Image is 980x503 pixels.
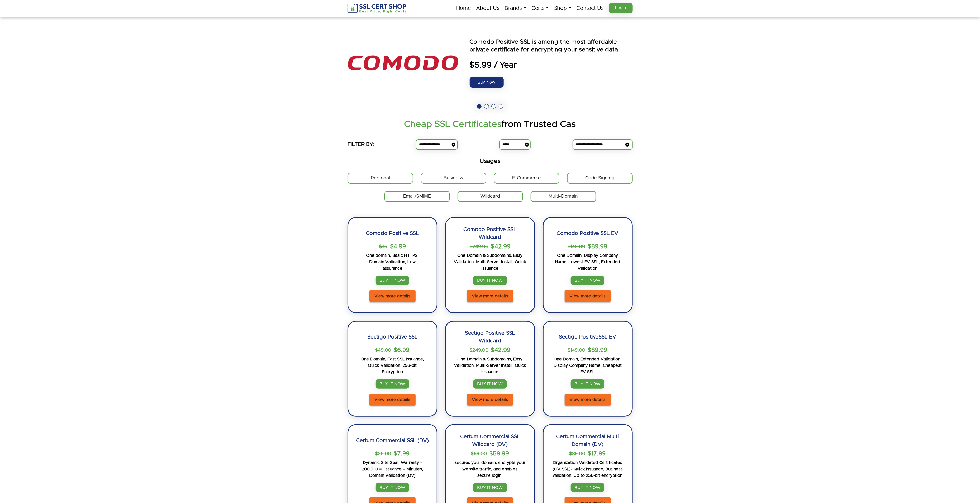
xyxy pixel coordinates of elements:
h5: Usages [348,158,633,165]
p: $249.00 [470,243,488,251]
p: $49 [379,243,387,251]
a: View more details [467,394,513,406]
p: One Domain & Subdomains, Easy Validation, Multi-Server Install, Quick Issuance [454,252,527,272]
p: One Domain, Fast SSL Issuance, Quick Validation, 256-bit Encryption [356,356,429,375]
span: $42.99 [491,243,510,251]
p: $249.00 [470,346,488,354]
p: $89.00 [569,450,585,458]
p: One Domain, Extended Validation, Display Company Name, Cheapest EV SSL [551,356,624,375]
a: Certs [531,3,549,14]
img: sslcertshop-logo [348,4,407,13]
h2: Comodo Positive SSL EV [557,226,619,241]
a: Shop [554,3,571,14]
p: $49.00 [375,346,391,354]
a: Brands [505,3,526,14]
h2: Sectigo Positive SSL [367,329,417,345]
a: About Us [476,3,499,14]
h2: Certum Commercial SSL Wildcard (DV) [454,433,527,448]
h2: Certum Commercial SSL (DV) [356,433,429,448]
a: Login [609,3,633,13]
span: $17.99 [588,450,606,458]
h2: Certum Commercial Multi Domain (DV) [551,433,624,448]
a: BUY IT NOW [571,379,604,389]
span: $89.99 [588,346,607,354]
a: View more details [369,394,416,406]
h2: Sectigo PositiveSSL EV [559,329,616,345]
p: One Domain & Subdomains, Easy Validation, Multi-Server Install, Quick Issuance [454,356,527,375]
label: E-Commerce [494,173,559,184]
span: $59.99 [490,450,509,458]
a: View more details [565,290,611,302]
a: Buy Now [470,77,504,88]
p: Comodo Positive SSL is among the most affordable private certificate for encrypting your sensitiv... [470,38,633,54]
img: the positive ssl logo is shown above an orange and blue text that says power by seo [348,24,458,102]
strong: Cheap SSL Certificates [404,120,502,129]
a: BUY IT NOW [473,483,507,492]
a: BUY IT NOW [376,276,409,285]
p: $69.00 [471,450,487,458]
span: $6.99 [394,346,410,354]
a: Home [456,3,471,14]
label: Code Signing [567,173,633,184]
label: Personal [348,173,413,184]
label: Email/SMIME [384,191,450,202]
span: $7.99 [394,450,410,458]
label: Wildcard [457,191,523,202]
span: $42.99 [491,346,510,354]
p: $149.00 [568,346,585,354]
p: One domain, Basic HTTPS, Domain Validation, Low assurance [366,252,419,272]
p: Organization Validated Certificates (OV SSL)- Quick Issuance, Business validation, Up to 256-bit ... [551,460,624,479]
p: $25.00 [375,450,391,458]
h2: Comodo Positive SSL [366,226,419,241]
a: BUY IT NOW [571,483,604,492]
a: BUY IT NOW [473,379,507,389]
a: BUY IT NOW [376,379,409,389]
a: View more details [369,290,416,302]
a: View more details [467,290,513,302]
label: Multi-Domain [530,191,596,202]
span: $89.99 [588,243,607,251]
a: View more details [565,394,611,406]
h2: Comodo Positive SSL Wildcard [454,226,527,241]
label: Business [421,173,486,184]
p: Dynamic Site Seal, Warranty - 200000 €, Issuance – Minutes, Domain Validation (DV) [356,460,429,479]
a: BUY IT NOW [473,276,507,285]
a: BUY IT NOW [571,276,604,285]
p: $149.00 [568,243,585,251]
h5: FILTER BY: [348,141,374,148]
a: BUY IT NOW [376,483,409,492]
span: $5.99 / Year [470,60,633,70]
a: Contact Us [577,3,604,14]
p: secures your domain, encrypts your website traffic, and enables secure login. [454,460,527,479]
p: One Domain, Display Company Name, Lowest EV SSL, Extended Validation [551,252,624,272]
span: $4.99 [390,243,406,251]
h2: Sectigo Positive SSL Wildcard [454,329,527,345]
